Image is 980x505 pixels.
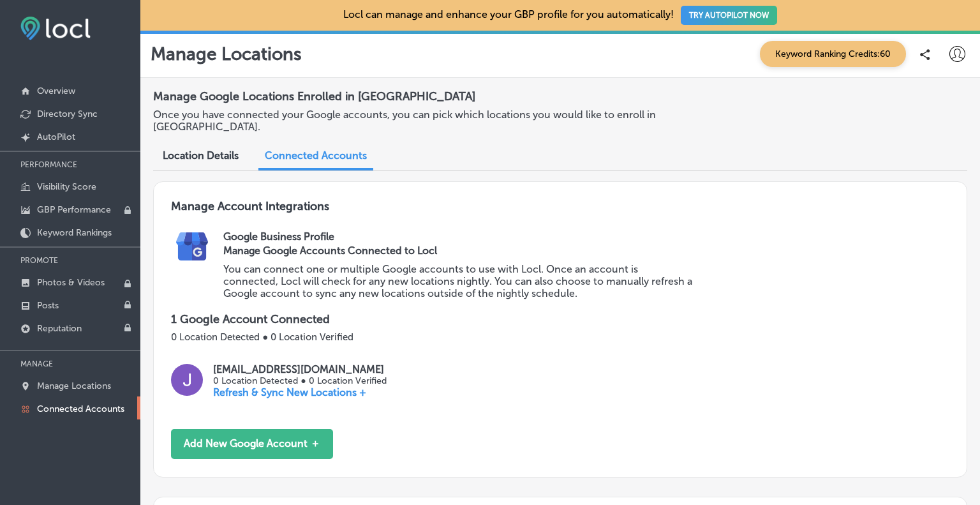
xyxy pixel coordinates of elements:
[37,132,75,142] p: AutoPilot
[171,429,333,459] button: Add New Google Account ＋
[37,277,105,288] p: Photos & Videos
[171,331,949,343] p: 0 Location Detected ● 0 Location Verified
[213,363,386,375] p: [EMAIL_ADDRESS][DOMAIN_NAME]
[223,263,695,299] p: You can connect one or multiple Google accounts to use with Locl. Once an account is connected, L...
[163,149,239,162] span: Location Details
[151,43,302,64] p: Manage Locations
[37,323,82,334] p: Reputation
[37,403,124,414] p: Connected Accounts
[171,199,949,230] h3: Manage Account Integrations
[153,84,967,109] h2: Manage Google Locations Enrolled in [GEOGRAPHIC_DATA]
[213,386,386,398] p: Refresh & Sync New Locations +
[213,375,386,386] p: 0 Location Detected ● 0 Location Verified
[265,149,367,162] span: Connected Accounts
[681,6,777,25] button: TRY AUTOPILOT NOW
[171,312,949,326] p: 1 Google Account Connected
[37,227,112,238] p: Keyword Rankings
[37,381,111,391] p: Manage Locations
[37,204,111,215] p: GBP Performance
[37,300,59,311] p: Posts
[20,17,91,40] img: fda3e92497d09a02dc62c9cd864e3231.png
[223,230,949,243] h2: Google Business Profile
[37,109,98,119] p: Directory Sync
[223,245,695,257] h3: Manage Google Accounts Connected to Locl
[37,86,75,96] p: Overview
[153,109,682,133] p: Once you have connected your Google accounts, you can pick which locations you would like to enro...
[760,41,906,67] span: Keyword Ranking Credits: 60
[37,181,96,192] p: Visibility Score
